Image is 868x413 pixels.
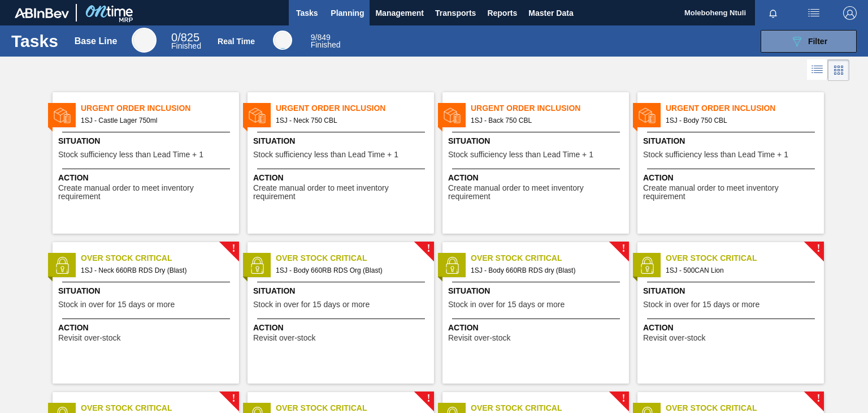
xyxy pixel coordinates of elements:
span: Action [643,322,821,334]
span: ! [817,394,820,403]
span: Action [643,172,821,184]
span: ! [427,244,430,253]
span: Stock sufficiency less than Lead Time + 1 [58,150,203,159]
span: Urgent Order Inclusion [81,102,239,114]
span: Urgent Order Inclusion [276,102,434,114]
span: Situation [448,135,626,147]
span: ! [817,244,820,253]
span: Over Stock Critical [666,252,824,264]
span: Master Data [528,6,573,20]
img: userActions [807,6,821,20]
span: 9 [311,33,315,42]
div: Base Line [171,33,201,50]
div: Real Time [273,31,292,50]
img: status [444,257,461,274]
span: Revisit over-stock [448,334,510,342]
span: Finished [311,40,341,49]
div: Real Time [218,37,255,46]
span: ! [232,244,235,253]
span: Planning [331,6,364,20]
span: Urgent Order Inclusion [471,102,629,114]
span: Create manual order to meet inventory requirement [58,184,236,201]
img: status [54,107,71,124]
span: 0 [171,31,177,44]
button: Filter [761,30,857,53]
span: Situation [643,285,821,297]
img: status [639,107,656,124]
span: Over Stock Critical [276,252,434,264]
span: Create manual order to meet inventory requirement [253,184,431,201]
span: Action [253,172,431,184]
span: 1SJ - Neck 660RB RDS Dry (Blast) [81,264,230,277]
span: Urgent Order Inclusion [666,102,824,114]
span: ! [232,394,235,403]
span: 1SJ - Back 750 CBL [471,114,620,127]
span: 1SJ - Castle Lager 750ml [81,114,230,127]
span: Tasks [294,6,319,20]
span: Create manual order to meet inventory requirement [448,184,626,201]
span: Stock in over for 15 days or more [448,300,565,309]
span: Action [253,322,431,334]
span: Situation [58,135,236,147]
span: Situation [253,135,431,147]
span: Stock in over for 15 days or more [643,300,759,309]
div: List Vision [807,59,828,81]
span: 1SJ - Body 750 CBL [666,114,815,127]
img: Logout [843,6,857,20]
span: Revisit over-stock [58,334,120,342]
h1: Tasks [11,35,58,48]
img: status [54,257,71,274]
span: Create manual order to meet inventory requirement [643,184,821,201]
span: Reports [487,6,517,20]
img: status [249,257,266,274]
span: Over Stock Critical [471,252,629,264]
span: / 825 [171,31,199,44]
img: TNhmsLtSVTkK8tSr43FrP2fwEKptu5GPRR3wAAAABJRU5ErkJggg== [15,8,69,18]
div: Real Time [311,34,341,49]
span: Over Stock Critical [81,252,239,264]
span: / 849 [311,33,331,42]
div: Base Line [132,28,157,53]
span: Action [58,172,236,184]
span: Transports [435,6,476,20]
span: 1SJ - Body 660RB RDS Org (Blast) [276,264,425,277]
span: ! [622,394,625,403]
span: Situation [253,285,431,297]
span: Revisit over-stock [643,334,705,342]
span: ! [622,244,625,253]
span: Situation [58,285,236,297]
span: Action [448,322,626,334]
div: Base Line [75,36,118,46]
span: Situation [448,285,626,297]
span: 1SJ - 500CAN Lion [666,264,815,277]
div: Card Vision [828,59,849,81]
span: Stock sufficiency less than Lead Time + 1 [643,150,788,159]
span: ! [427,394,430,403]
span: Filter [808,37,827,46]
span: Situation [643,135,821,147]
img: status [639,257,656,274]
span: 1SJ - Neck 750 CBL [276,114,425,127]
img: status [444,107,461,124]
span: Stock sufficiency less than Lead Time + 1 [448,150,593,159]
span: Management [375,6,424,20]
span: Action [58,322,236,334]
span: Stock sufficiency less than Lead Time + 1 [253,150,398,159]
span: Revisit over-stock [253,334,315,342]
span: 1SJ - Body 660RB RDS dry (Blast) [471,264,620,277]
span: Finished [171,41,201,50]
span: Stock in over for 15 days or more [253,300,370,309]
span: Action [448,172,626,184]
img: status [249,107,266,124]
button: Notifications [755,5,791,21]
span: Stock in over for 15 days or more [58,300,175,309]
